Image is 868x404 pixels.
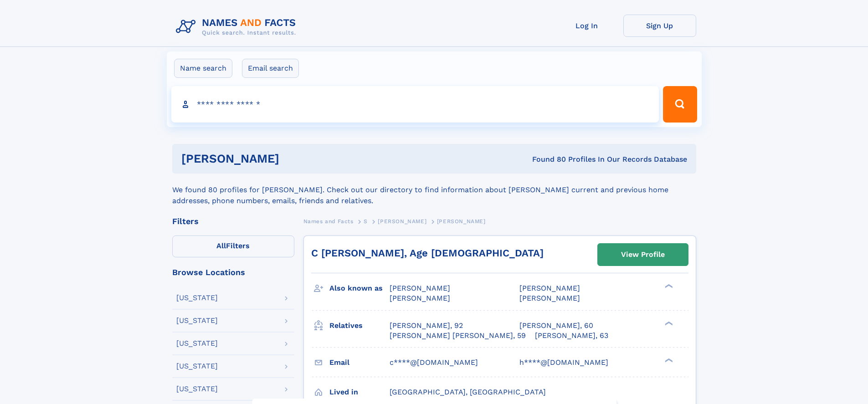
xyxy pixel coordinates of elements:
[172,15,303,39] img: Logo Names and Facts
[364,215,368,227] a: S
[172,174,696,206] div: We found 80 profiles for [PERSON_NAME]. Check out our directory to find information about [PERSON...
[390,284,450,292] span: [PERSON_NAME]
[390,294,450,302] span: [PERSON_NAME]
[176,363,218,370] div: [US_STATE]
[663,320,673,326] div: ❯
[598,244,688,266] a: View Profile
[216,241,226,250] span: All
[329,355,390,370] h3: Email
[378,215,426,227] a: [PERSON_NAME]
[176,317,218,324] div: [US_STATE]
[172,268,294,276] div: Browse Locations
[437,218,486,225] span: [PERSON_NAME]
[535,331,608,341] a: [PERSON_NAME], 63
[621,244,665,265] div: View Profile
[519,294,580,302] span: [PERSON_NAME]
[364,218,368,225] span: S
[406,154,687,164] div: Found 80 Profiles In Our Records Database
[519,284,580,292] span: [PERSON_NAME]
[378,218,426,225] span: [PERSON_NAME]
[519,321,593,331] a: [PERSON_NAME], 60
[303,215,354,227] a: Names and Facts
[663,86,697,123] button: Search Button
[176,340,218,347] div: [US_STATE]
[311,247,544,259] a: C [PERSON_NAME], Age [DEMOGRAPHIC_DATA]
[329,384,390,400] h3: Lived in
[329,281,390,296] h3: Also known as
[390,331,526,341] a: [PERSON_NAME] [PERSON_NAME], 59
[171,86,659,123] input: search input
[242,59,299,78] label: Email search
[181,153,406,164] h1: [PERSON_NAME]
[176,294,218,302] div: [US_STATE]
[390,321,463,331] a: [PERSON_NAME], 92
[329,318,390,333] h3: Relatives
[176,385,218,393] div: [US_STATE]
[174,59,232,78] label: Name search
[663,357,673,363] div: ❯
[172,217,294,225] div: Filters
[663,283,673,289] div: ❯
[623,15,696,37] a: Sign Up
[172,235,294,257] label: Filters
[550,15,623,37] a: Log In
[390,388,546,396] span: [GEOGRAPHIC_DATA], [GEOGRAPHIC_DATA]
